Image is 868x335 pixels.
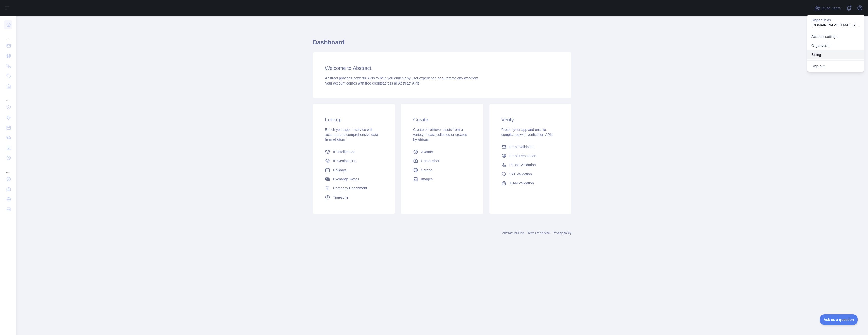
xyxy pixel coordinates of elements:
a: Avatars [411,147,473,156]
span: Email Reputation [509,153,536,158]
h1: Dashboard [313,38,571,50]
button: Invite users [813,4,842,12]
span: Company Enrichment [333,186,367,191]
button: Billing [807,50,864,59]
span: Your account comes with across all Abstract APIs. [325,81,420,85]
span: Abstract provides powerful APIs to help you enrich any user experience or automate any workflow. [325,76,479,80]
a: IP Geolocation [323,156,385,165]
iframe: Toggle Customer Support [820,314,858,325]
span: IP Intelligence [333,149,355,154]
span: VAT Validation [509,172,532,177]
span: Avatars [421,149,433,154]
a: Email Validation [499,142,561,151]
a: Account settings [807,32,864,41]
a: Email Reputation [499,151,561,160]
a: Abstract API Inc. [502,231,525,235]
p: [DOMAIN_NAME][EMAIL_ADDRESS][DOMAIN_NAME] [811,23,860,28]
span: IP Geolocation [333,158,356,163]
h3: Lookup [325,116,383,123]
a: Images [411,175,473,184]
a: IBAN Validation [499,179,561,188]
a: Company Enrichment [323,184,385,193]
a: Exchange Rates [323,175,385,184]
h3: Create [413,116,471,123]
a: Screenshot [411,156,473,165]
a: VAT Validation [499,170,561,179]
span: Timezone [333,195,348,200]
span: Scrape [421,167,432,173]
a: Timezone [323,193,385,202]
h3: Welcome to Abstract. [325,65,559,72]
div: ... [4,92,12,102]
span: free credits [365,81,383,85]
span: IBAN Validation [509,181,534,186]
span: Screenshot [421,158,439,163]
h3: Verify [501,116,559,123]
span: Protect your app and ensure compliance with verification APIs [501,128,553,137]
span: Holidays [333,167,347,173]
div: ... [4,30,12,40]
a: Organization [807,41,864,50]
span: Phone Validation [509,162,536,167]
a: Scrape [411,165,473,175]
div: ... [4,163,12,174]
span: Invite users [821,5,841,11]
a: Phone Validation [499,160,561,170]
a: Terms of service [528,231,550,235]
span: Enrich your app or service with accurate and comprehensive data from Abstract [325,128,378,142]
a: IP Intelligence [323,147,385,156]
span: Email Validation [509,144,534,149]
span: Create or retrieve assets from a variety of data collected or created by Abtract [413,128,467,142]
p: Signed in as [811,18,860,23]
span: Images [421,177,433,182]
span: Exchange Rates [333,177,359,182]
a: Holidays [323,165,385,175]
a: Privacy policy [553,231,571,235]
button: Sign out [807,62,864,71]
